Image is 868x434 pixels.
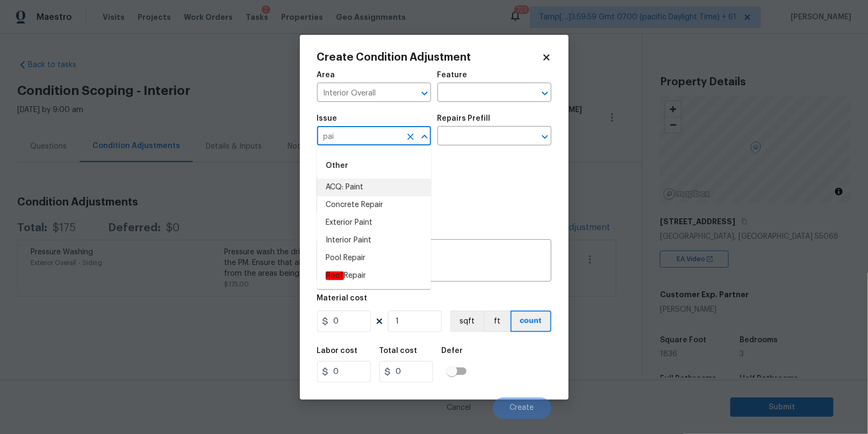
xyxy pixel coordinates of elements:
button: Cancel [430,398,489,419]
button: Open [537,86,553,101]
span: Create [510,404,534,412]
button: Open [417,86,432,101]
h2: Create Condition Adjustment [317,52,542,63]
button: Create [493,398,551,419]
h5: Issue [317,115,338,122]
span: Cancel [447,404,471,412]
button: Clear [403,129,418,144]
li: Concrete Repair [317,196,431,214]
button: count [511,311,551,332]
h5: Material cost [317,295,368,302]
button: Close [417,129,432,144]
h5: Area [317,71,335,79]
h5: Defer [442,347,463,355]
li: ACQ: Paint [317,179,431,196]
h5: Feature [437,71,468,79]
div: Other [317,153,431,179]
li: Exterior Paint [317,214,431,232]
h5: Total cost [379,347,418,355]
button: sqft [450,311,484,332]
button: ft [484,311,511,332]
li: Pool Repair [317,249,431,267]
h5: Repairs Prefill [437,115,491,122]
li: Interior Paint [317,232,431,249]
em: Roof [326,271,344,280]
button: Open [537,129,553,144]
span: Repair [326,270,366,282]
h5: Labor cost [317,347,358,355]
